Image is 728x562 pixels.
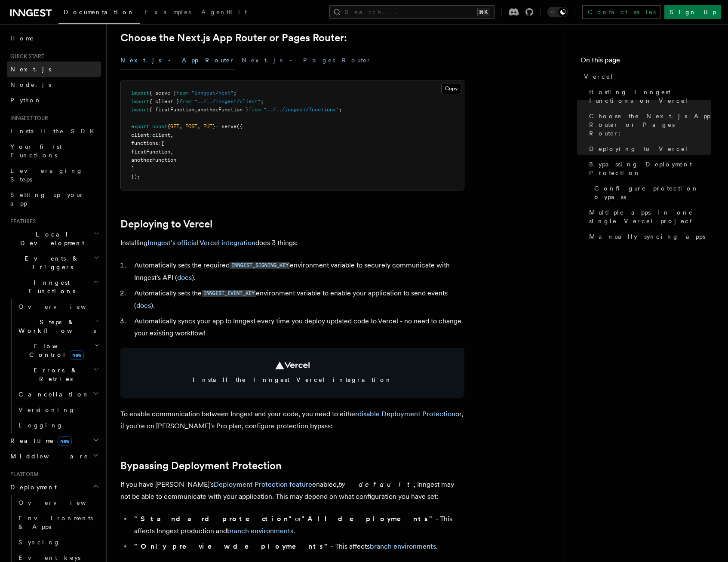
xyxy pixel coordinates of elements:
[589,208,711,225] span: Multiple apps in one single Vercel project
[329,5,495,19] button: Search...⌘K
[7,278,93,295] span: Inngest Functions
[441,83,461,94] button: Copy
[589,112,711,138] span: Choose the Next.js App Router or Pages Router:
[149,132,152,138] span: :
[120,348,464,398] a: Install the Inngest Vercel integration
[214,480,312,488] a: Deployment Protection feature
[230,262,290,269] code: INNGEST_SIGNING_KEY
[197,123,200,129] span: ,
[179,123,182,129] span: ,
[120,218,212,230] a: Deploying to Vercel
[132,259,464,284] li: Automatically sets the required environment variable to securely communicate with Inngest's API ( ).
[197,107,249,113] span: anotherFunction }
[145,9,191,15] span: Examples
[203,123,212,129] span: PUT
[581,55,711,69] h4: On this page
[158,140,161,146] span: :
[120,51,235,70] button: Next.js - App Router
[132,513,464,537] li: or - This affects Inngest production and .
[581,69,711,84] a: Vercel
[185,123,197,129] span: POST
[589,144,688,153] span: Deploying to Vercel
[201,9,247,15] span: AgentKit
[176,90,188,96] span: from
[7,448,101,464] button: Middleware
[15,342,95,359] span: Flow Control
[131,375,454,384] span: Install the Inngest Vercel integration
[120,237,464,249] p: Installing does 3 things:
[227,527,293,535] a: branch environments
[58,436,72,446] span: new
[7,227,101,251] button: Local Development
[170,149,173,155] span: ,
[18,303,107,310] span: Overview
[586,141,711,157] a: Deploying to Vercel
[7,218,36,225] span: Features
[194,107,197,113] span: ,
[7,123,101,139] a: Install the SDK
[7,254,94,271] span: Events & Triggers
[170,132,173,138] span: ,
[7,275,101,299] button: Inngest Functions
[586,205,711,229] a: Multiple apps in one single Vercel project
[358,410,455,418] a: disable Deployment Protection
[10,128,99,135] span: Install the SDK
[221,123,237,129] span: serve
[120,32,347,44] a: Choose the Next.js App Router or Pages Router:
[7,115,48,122] span: Inngest tour
[18,406,75,413] span: Versioning
[191,90,233,96] span: "inngest/next"
[7,436,72,445] span: Realtime
[7,299,101,433] div: Inngest Functions
[7,187,101,211] a: Setting up your app
[7,251,101,275] button: Events & Triggers
[120,408,464,432] p: To enable communication between Inngest and your code, you need to either or, if you're on [PERSO...
[120,460,282,472] a: Bypassing Deployment Protection
[547,7,568,17] button: Toggle dark mode
[152,123,167,129] span: const
[15,495,101,510] a: Overview
[15,318,96,335] span: Steps & Workflows
[586,229,711,244] a: Manually syncing apps
[215,123,218,129] span: =
[161,140,164,146] span: [
[594,184,711,201] span: Configure protection bypass
[249,107,261,113] span: from
[7,483,57,491] span: Deployment
[152,132,170,138] span: client
[586,84,711,108] a: Hosting Inngest functions on Vercel
[584,72,614,81] span: Vercel
[7,61,101,77] a: Next.js
[261,98,264,104] span: ;
[149,90,176,96] span: { serve }
[7,230,94,247] span: Local Development
[591,181,711,205] a: Configure protection bypass
[134,542,331,550] strong: "Only preview deployments"
[339,107,342,113] span: ;
[370,542,436,550] a: branch environments
[589,232,705,241] span: Manually syncing apps
[15,390,89,399] span: Cancellation
[18,499,107,506] span: Overview
[15,418,101,433] a: Logging
[7,139,101,163] a: Your first Functions
[7,471,39,478] span: Platform
[7,92,101,108] a: Python
[131,98,149,104] span: import
[15,510,101,534] a: Environments & Apps
[10,143,61,159] span: Your first Functions
[7,77,101,92] a: Node.js
[131,157,176,163] span: anotherFunction
[586,157,711,181] a: Bypassing Deployment Protection
[194,98,261,104] span: "../../inngest/client"
[15,338,101,362] button: Flow Controlnew
[167,123,170,129] span: {
[589,160,711,177] span: Bypassing Deployment Protection
[120,479,464,503] p: If you have [PERSON_NAME]'s enabled, , Inngest may not be able to communicate with your applicati...
[7,452,89,461] span: Middleware
[7,433,101,448] button: Realtimenew
[18,515,93,530] span: Environments & Apps
[301,515,436,523] strong: "All deployments"
[131,174,140,180] span: });
[177,273,192,282] a: docs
